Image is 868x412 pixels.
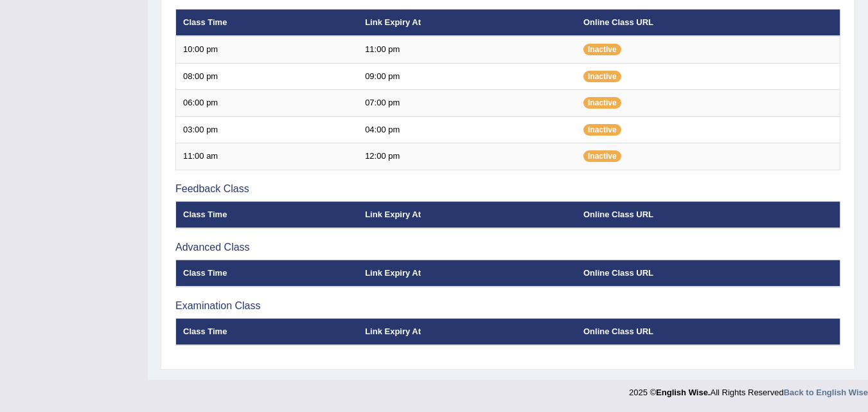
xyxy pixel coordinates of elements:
div: 2025 © All Rights Reserved [629,380,868,399]
th: Link Expiry At [358,9,576,36]
td: 06:00 pm [176,90,359,117]
th: Online Class URL [576,9,840,36]
h3: Feedback Class [175,183,840,195]
th: Online Class URL [576,260,840,287]
th: Class Time [176,318,359,345]
span: Inactive [583,150,621,162]
td: 08:00 pm [176,63,359,90]
th: Link Expiry At [358,201,576,228]
td: 03:00 pm [176,116,359,143]
td: 12:00 pm [358,143,576,170]
a: Back to English Wise [784,388,868,397]
span: Inactive [583,71,621,82]
span: Inactive [583,97,621,109]
td: 10:00 pm [176,36,359,63]
th: Link Expiry At [358,260,576,287]
span: Inactive [583,124,621,136]
th: Class Time [176,260,359,287]
th: Link Expiry At [358,318,576,345]
span: Inactive [583,44,621,55]
th: Class Time [176,201,359,228]
td: 07:00 pm [358,90,576,117]
td: 11:00 am [176,143,359,170]
h3: Examination Class [175,300,840,312]
th: Class Time [176,9,359,36]
th: Online Class URL [576,318,840,345]
td: 11:00 pm [358,36,576,63]
td: 09:00 pm [358,63,576,90]
strong: English Wise. [656,388,710,397]
td: 04:00 pm [358,116,576,143]
th: Online Class URL [576,201,840,228]
h3: Advanced Class [175,242,840,253]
